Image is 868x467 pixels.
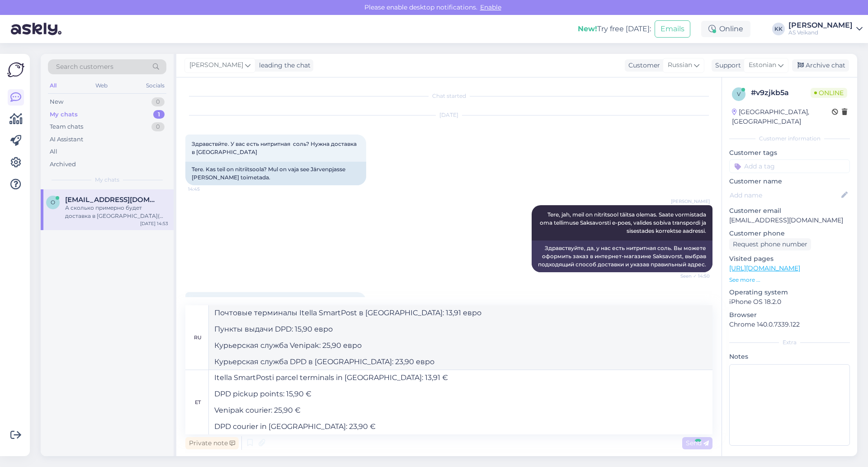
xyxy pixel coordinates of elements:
div: Здравствуйте, да, у нас есть нитритная соль. Вы можете оформить заказ в интернет-магазине Saksavo... [532,241,712,272]
div: Customer [625,61,660,70]
span: [PERSON_NAME] [671,198,710,205]
div: 0 [151,122,165,131]
span: o [51,199,55,206]
button: Emails [655,20,690,38]
span: Tere, jah, meil on nitritsool täitsa olemas. Saate vormistada oma tellimuse Saksavorsti e-poes, v... [540,211,708,234]
p: Customer tags [729,148,850,158]
div: AI Assistant [50,135,83,144]
p: Customer email [729,206,850,216]
div: Online [701,21,750,37]
p: Customer phone [729,229,850,238]
div: Socials [144,80,166,91]
span: [PERSON_NAME] [189,60,243,70]
span: Search customers [56,62,113,72]
p: Operating system [729,288,850,297]
span: Estonian [749,60,776,70]
span: olgachved933@gmail.com [65,196,159,204]
div: Chat started [185,92,712,100]
a: [URL][DOMAIN_NAME] [729,264,800,272]
a: [PERSON_NAME]AS Veikand [788,22,863,36]
span: v [737,91,741,97]
img: Askly Logo [7,61,24,78]
span: 14:45 [188,186,222,193]
div: [GEOGRAPHIC_DATA], [GEOGRAPHIC_DATA] [732,107,832,126]
div: Support [712,61,741,70]
div: All [50,147,57,156]
div: Web [94,80,109,91]
div: Try free [DATE]: [578,24,651,34]
div: [DATE] 14:53 [140,220,168,227]
div: [PERSON_NAME] [788,22,853,29]
div: [DATE] [185,111,712,119]
div: All [48,80,58,91]
p: Visited pages [729,254,850,264]
b: New! [578,24,597,33]
p: [EMAIL_ADDRESS][DOMAIN_NAME] [729,216,850,225]
div: KK [772,23,785,35]
p: Notes [729,352,850,361]
input: Add a tag [729,159,850,173]
p: Chrome 140.0.7339.122 [729,320,850,329]
p: See more ... [729,276,850,284]
div: My chats [50,110,78,119]
div: Tere. Kas teil on nitriitsoola? Mul on vaja see Järvenpjasse [PERSON_NAME] toimetada. [185,162,366,185]
span: My chats [95,176,119,184]
div: # v9zjkb5a [751,87,811,98]
div: New [50,97,63,106]
div: Archived [50,160,76,169]
div: А сколько примерно будет доставка в [GEOGRAPHIC_DATA]( 04410) [65,204,168,220]
div: 1 [153,110,165,119]
span: Здравствйте. У вас есть нитритная соль? Нужна доставка в [GEOGRAPHIC_DATA] [192,140,358,155]
p: Browser [729,310,850,320]
span: Enable [477,3,504,11]
div: 0 [151,97,165,106]
span: Seen ✓ 14:50 [676,273,710,279]
input: Add name [730,190,840,200]
span: Russian [668,60,692,70]
div: Customer information [729,135,850,143]
div: Request phone number [729,238,811,250]
p: iPhone OS 18.2.0 [729,297,850,307]
span: Online [811,88,847,98]
div: Team chats [50,122,83,131]
div: leading the chat [255,61,311,70]
div: Extra [729,338,850,347]
p: Customer name [729,177,850,186]
div: Archive chat [792,59,849,72]
div: AS Veikand [788,29,853,36]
